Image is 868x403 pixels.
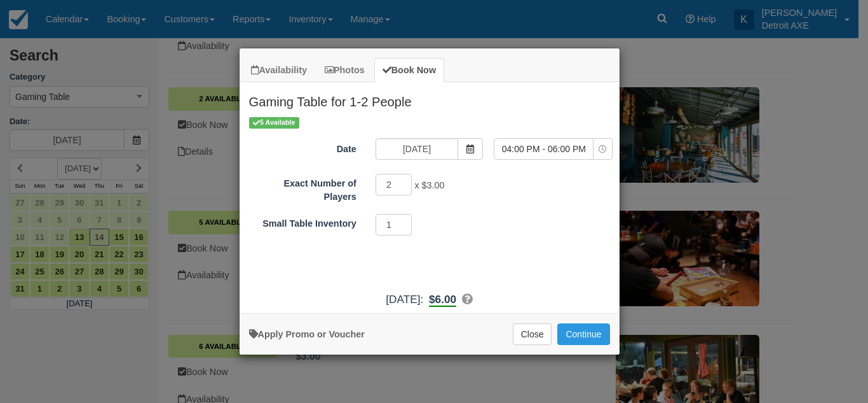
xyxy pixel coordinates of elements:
label: Exact Number of Players [240,173,366,203]
h2: Gaming Table for 1-2 People [240,82,620,115]
span: x $3.00 [414,181,444,191]
label: Small Table Inventory [240,213,366,230]
button: Close [513,323,552,345]
button: Add to Booking [557,323,609,345]
span: 5 Available [249,117,299,128]
input: Small Table Inventory [376,214,412,236]
a: Apply Voucher [249,329,365,339]
div: : [240,292,620,308]
a: Book Now [374,58,444,83]
input: Exact Number of Players [376,174,412,195]
label: Date [240,138,366,156]
div: Item Modal [240,82,620,307]
span: [DATE] [386,293,420,306]
a: Photos [316,58,373,83]
a: Availability [243,58,315,83]
span: 04:00 PM - 06:00 PM [494,143,593,155]
b: $6.00 [429,293,456,307]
